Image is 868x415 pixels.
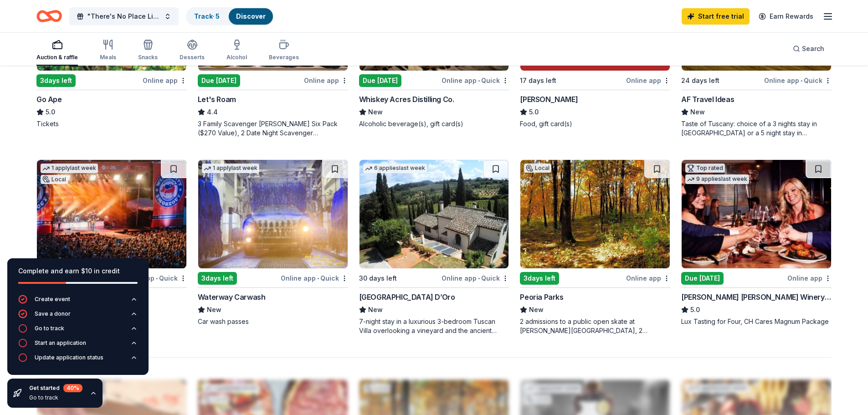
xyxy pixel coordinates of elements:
a: Earn Rewards [753,8,819,25]
span: New [690,107,705,118]
button: Desserts [180,36,205,66]
div: Car wash passes [198,317,348,326]
div: 3 days left [36,74,76,87]
div: Complete and earn $10 in credit [18,266,138,277]
button: Meals [100,36,116,66]
button: Start an application [18,338,138,353]
div: Go to track [29,394,82,401]
button: "There's No Place Like A Home" Charity Gala [69,7,179,26]
button: Track· 5Discover [186,7,274,26]
div: AF Travel Ideas [681,94,734,105]
div: 3 Family Scavenger [PERSON_NAME] Six Pack ($270 Value), 2 Date Night Scavenger [PERSON_NAME] Two ... [198,119,348,138]
div: Save a donor [35,310,71,318]
button: Beverages [269,36,299,66]
span: New [368,304,383,315]
div: 3 days left [520,272,559,285]
span: New [368,107,383,118]
div: 30 days left [359,273,397,284]
a: Start free trial [682,8,750,25]
div: 2 admissions to a public open skate at [PERSON_NAME][GEOGRAPHIC_DATA], 2 admissions to [GEOGRAPHI... [520,317,670,335]
button: Snacks [138,36,158,66]
span: • [317,275,319,282]
span: • [478,275,480,282]
button: Auction & raffle [36,36,78,66]
img: Image for Waterway Carwash [198,160,348,268]
div: Peoria Parks [520,292,563,302]
div: 24 days left [681,75,719,86]
div: Update application status [35,354,103,361]
div: Online app [304,75,348,86]
div: Whiskey Acres Distilling Co. [359,94,454,105]
div: Due [DATE] [681,272,724,285]
div: 17 days left [520,75,556,86]
img: Image for Peoria Parks [520,160,670,268]
div: Start an application [35,339,86,347]
button: Update application status [18,353,138,368]
div: Online app Quick [442,272,509,284]
div: Go to track [35,325,64,332]
img: Image for Cooper's Hawk Winery and Restaurants [682,160,831,268]
div: [PERSON_NAME] [520,94,578,105]
div: Taste of Tuscany: choice of a 3 nights stay in [GEOGRAPHIC_DATA] or a 5 night stay in [GEOGRAPHIC... [681,119,832,138]
div: Tickets [36,119,187,128]
div: Go Ape [36,94,62,105]
div: Lux Tasting for Four, CH Cares Magnum Package [681,317,832,326]
div: Online app [626,75,670,86]
div: Top rated [685,164,725,173]
span: 5.0 [529,107,539,118]
div: Create event [35,296,70,303]
div: Alcohol [226,54,247,61]
div: Desserts [180,54,205,61]
div: Auction & raffle [36,54,78,61]
a: Image for Villa Sogni D’Oro6 applieslast week30 days leftOnline app•Quick[GEOGRAPHIC_DATA] D’OroN... [359,159,509,335]
div: Due [DATE] [198,74,240,87]
div: [PERSON_NAME] [PERSON_NAME] Winery and Restaurants [681,292,832,302]
span: 5.0 [690,304,700,315]
div: 3 days left [198,272,237,285]
span: 4.4 [207,107,218,118]
div: Meals [100,54,116,61]
img: Image for Villa Sogni D’Oro [360,160,509,268]
div: Get started [29,384,82,392]
div: Alcoholic beverage(s), gift card(s) [359,119,509,128]
span: • [478,77,480,84]
div: Online app [626,272,670,284]
div: Beverages [269,54,299,61]
button: Alcohol [226,36,247,66]
button: Search [786,40,832,58]
div: [GEOGRAPHIC_DATA] D’Oro [359,292,455,302]
div: Online app [787,272,832,284]
span: New [529,304,544,315]
div: Online app Quick [442,75,509,86]
div: Snacks [138,54,158,61]
a: Image for Waterway Carwash1 applylast week3days leftOnline app•QuickWaterway CarwashNewCar wash p... [198,159,348,326]
div: Food, gift card(s) [520,119,670,128]
div: Online app Quick [281,272,348,284]
a: Image for Peoria ParksLocal3days leftOnline appPeoria ParksNew2 admissions to a public open skate... [520,159,670,335]
a: Image for Windy City Smokeout1 applylast weekLocal3days leftOnline app•QuickWindy City SmokeoutNe... [36,159,187,326]
span: "There's No Place Like A Home" Charity Gala [87,11,160,22]
a: Home [36,5,62,27]
div: Due [DATE] [359,74,401,87]
a: Track· 5 [194,12,220,20]
span: Search [802,43,824,54]
div: 40 % [63,384,82,392]
div: 1 apply last week [202,164,259,173]
div: Local [524,164,551,173]
div: Online app [143,75,187,86]
div: 6 applies last week [363,164,427,173]
button: Save a donor [18,309,138,324]
div: Waterway Carwash [198,292,266,302]
div: Let's Roam [198,94,236,105]
div: 7-night stay in a luxurious 3-bedroom Tuscan Villa overlooking a vineyard and the ancient walled ... [359,317,509,335]
button: Go to track [18,324,138,338]
span: • [801,77,802,84]
span: • [156,275,158,282]
img: Image for Windy City Smokeout [37,160,186,268]
button: Create event [18,295,138,309]
div: Online app Quick [764,75,832,86]
div: 9 applies last week [685,174,749,184]
span: New [207,304,221,315]
div: Local [41,175,68,184]
a: Image for Cooper's Hawk Winery and RestaurantsTop rated9 applieslast weekDue [DATE]Online app[PER... [681,159,832,326]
